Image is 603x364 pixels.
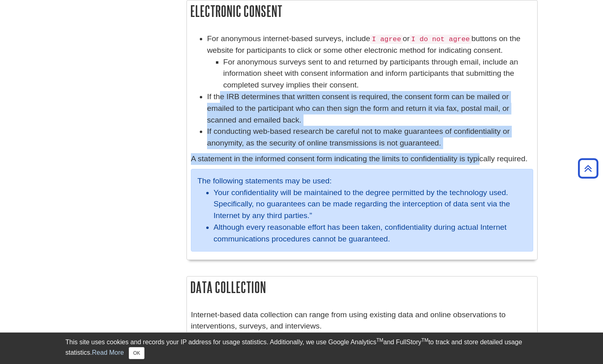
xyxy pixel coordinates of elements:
button: Close [129,347,144,359]
li: For anonymous surveys sent to and returned by participants through email, include an information ... [223,56,533,91]
li: Although every reasonable effort has been taken, confidentiality during actual Internet communica... [214,222,527,245]
p: A statement in the informed consent form indicating the limits to confidentiality is typically re... [191,153,533,165]
li: Your confidentiality will be maintained to the degree permitted by the technology used. Specifica... [214,187,527,222]
sup: TM [421,337,428,343]
div: This site uses cookies and records your IP address for usage statistics. Additionally, we use Goo... [65,337,538,359]
h2: Data Collection [187,277,537,298]
li: For anonymous internet-based surveys, include or buttons on the website for participants to click... [207,33,533,91]
a: Read More [92,349,124,356]
p: Internet-based data collection can range from using existing data and online observations to inte... [191,309,533,333]
li: If the IRB determines that written consent is required, the consent form can be mailed or emailed... [207,91,533,126]
li: If conducting web-based research be careful not to make guarantees of confidentiality or anonymit... [207,126,533,149]
code: I agree [370,35,403,44]
div: The following statements may be used: [191,169,533,252]
a: Back to Top [575,163,601,174]
code: I do not agree [410,35,471,44]
h2: Electronic Consent [187,0,537,22]
sup: TM [376,337,383,343]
